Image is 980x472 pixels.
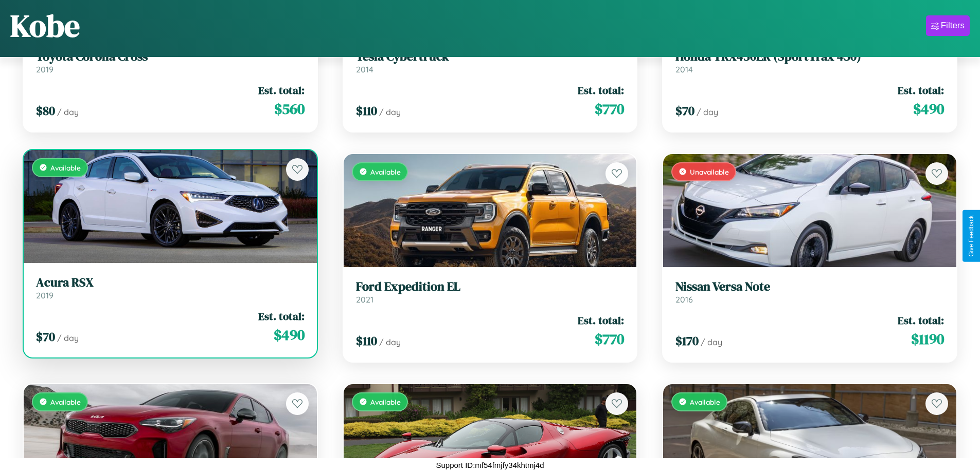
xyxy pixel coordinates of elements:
a: Toyota Corolla Cross2019 [36,49,305,74]
h3: Nissan Versa Note [675,279,944,294]
span: 2019 [36,290,54,300]
button: Filters [926,15,970,36]
div: Filters [941,21,965,31]
span: 2019 [36,64,54,74]
span: / day [57,107,79,117]
span: Available [370,167,401,176]
h3: Ford Expedition EL [356,279,625,294]
span: 2016 [675,294,693,305]
span: $ 80 [36,102,55,119]
span: Est. total: [578,83,624,98]
span: Available [50,163,81,172]
span: Available [690,398,720,406]
div: Give Feedback [968,215,975,257]
span: / day [701,337,722,347]
span: $ 110 [356,332,377,349]
a: Tesla Cybertruck2014 [356,49,625,74]
span: 2014 [675,64,693,74]
h3: Acura RSX [36,275,305,290]
span: Available [370,398,401,406]
span: Available [50,398,81,406]
span: / day [57,333,79,343]
p: Support ID: mf54fmjfy34khtmj4d [436,458,544,472]
span: / day [697,107,718,117]
span: Est. total: [898,313,944,328]
span: $ 110 [356,102,377,119]
h3: Honda TRX450ER (SportTrax 450) [675,49,944,64]
span: $ 70 [675,102,694,119]
span: $ 770 [595,99,624,119]
span: Unavailable [690,167,729,176]
span: $ 770 [595,329,624,349]
span: $ 490 [913,99,944,119]
span: 2014 [356,64,373,74]
span: / day [379,337,401,347]
h3: Toyota Corolla Cross [36,49,305,64]
span: $ 560 [274,99,305,119]
span: $ 1190 [911,329,944,349]
span: Est. total: [578,313,624,328]
span: $ 70 [36,328,55,345]
a: Honda TRX450ER (SportTrax 450)2014 [675,49,944,74]
span: Est. total: [898,83,944,98]
a: Ford Expedition EL2021 [356,279,625,305]
a: Acura RSX2019 [36,275,305,300]
span: 2021 [356,294,373,305]
span: Est. total: [258,309,305,324]
span: $ 170 [675,332,699,349]
a: Nissan Versa Note2016 [675,279,944,305]
h3: Tesla Cybertruck [356,49,625,64]
span: $ 490 [274,325,305,345]
span: / day [379,107,401,117]
span: Est. total: [258,83,305,98]
h1: Kobe [10,5,80,47]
